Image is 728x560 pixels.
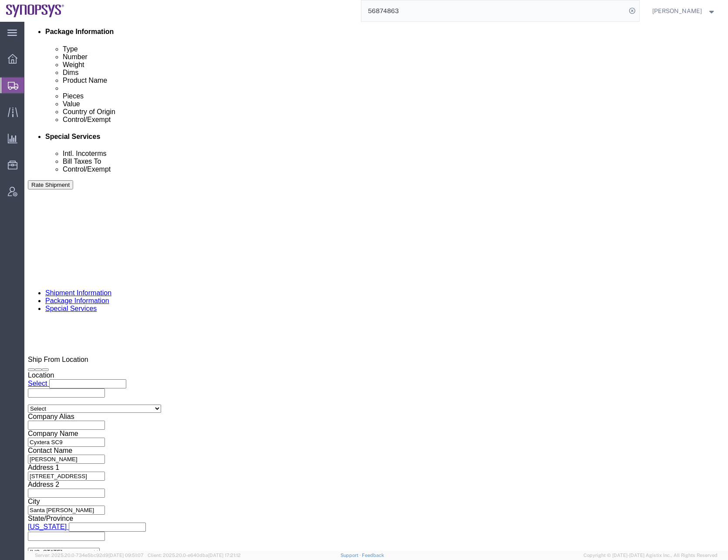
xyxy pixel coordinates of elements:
[35,553,144,558] span: Server: 2025.20.0-734e5bc92d9
[652,6,702,16] span: Rafael Chacon
[362,553,384,558] a: Feedback
[340,553,362,558] a: Support
[148,553,241,558] span: Client: 2025.20.0-e640dba
[361,0,626,21] input: Search for shipment number, reference number
[108,553,144,558] span: [DATE] 09:51:07
[583,552,718,559] span: Copyright © [DATE]-[DATE] Agistix Inc., All Rights Reserved
[24,22,728,551] iframe: FS Legacy Container
[652,6,716,16] button: [PERSON_NAME]
[208,553,241,558] span: [DATE] 17:21:12
[6,4,64,17] img: logo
